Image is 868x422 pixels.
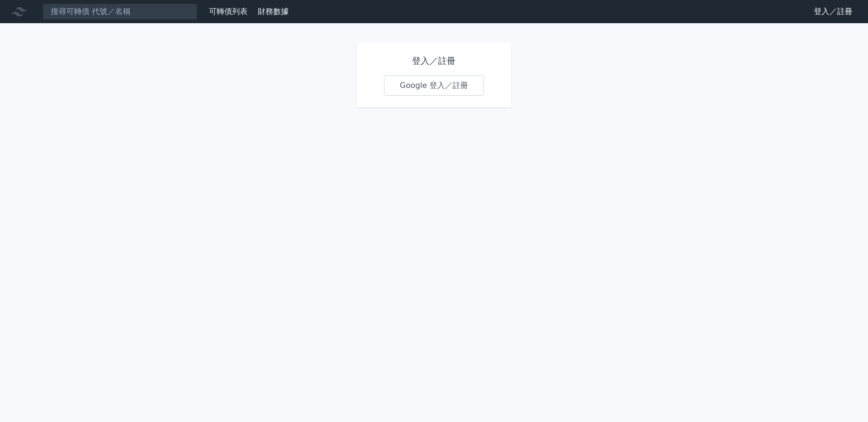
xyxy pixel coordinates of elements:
a: 可轉債列表 [209,7,248,16]
a: 登入／註冊 [806,4,860,19]
a: 財務數據 [258,7,289,16]
a: Google 登入／註冊 [384,75,485,96]
input: 搜尋可轉債 代號／名稱 [43,3,197,20]
h1: 登入／註冊 [384,54,485,68]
